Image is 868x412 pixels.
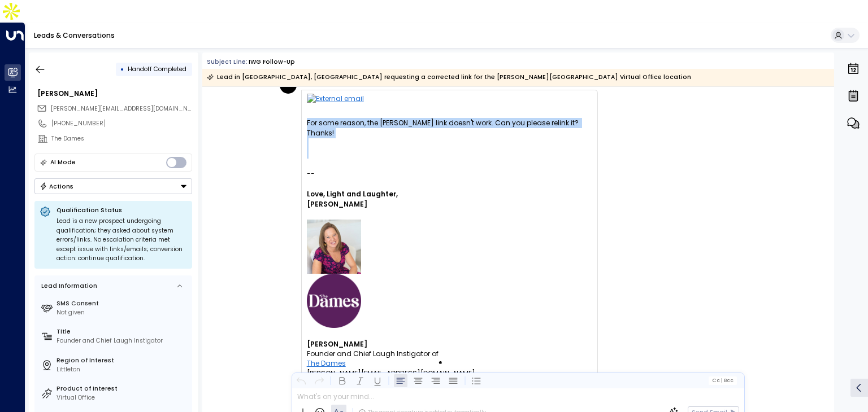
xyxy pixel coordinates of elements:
font: [PERSON_NAME][EMAIL_ADDRESS][DOMAIN_NAME] [PHONE_NUMBER] [307,369,475,388]
font: Founder and Chief Laugh Instigator of [307,349,439,358]
button: Redo [312,374,325,387]
button: Undo [294,374,308,387]
label: Region of Interest [57,356,189,365]
span: Subject Line: [207,58,248,66]
a: Leads & Conversations [34,30,115,40]
div: The Dames [51,134,192,143]
span: Cc Bcc [712,378,734,383]
img: External email [307,94,592,108]
div: Littleton [57,365,189,374]
img: AIorK4yS3mdyPAE6QEYvPyvVlxMJX2luEMY9M_h7RzfzNrBuomNWBWJDChDTLpeayncX5BEausOQpbOPg9_9 [307,274,361,328]
div: [PERSON_NAME] [37,89,192,99]
div: Lead is a new prospect undergoing qualification; they asked about system errors/links. No escalat... [57,217,187,264]
div: For some reason, the [PERSON_NAME] link doesn't work. Can you please relink it? Thanks! [307,118,592,138]
button: Cc|Bcc [709,376,737,384]
font: [PERSON_NAME] [307,199,367,209]
p: Qualification Status [57,206,187,214]
a: The Dames [307,359,346,369]
font: Love, Light and Laughter, [307,189,398,199]
div: Virtual Office [57,393,189,402]
div: Founder and Chief Laugh Instigator [57,336,189,345]
div: AI Mode [50,157,76,168]
button: Actions [34,178,192,194]
label: SMS Consent [57,299,189,308]
label: Title [57,327,189,336]
span: [PERSON_NAME][EMAIL_ADDRESS][DOMAIN_NAME] [51,104,202,113]
div: Lead Information [38,282,97,291]
div: Button group with a nested menu [34,178,192,194]
img: AIorK4yqFofWKaKKXU4UKrQzKnQt9iiCEhAGW0IMzVRkyotqUjkdiJAvE-GT5n15DOP27r8_DGC3fVxzK6B_ [307,220,361,274]
span: | [721,378,722,383]
label: Product of Interest [57,384,189,393]
div: Actions [40,182,74,190]
font: [PERSON_NAME] [307,339,367,349]
div: IWG Follow-up [249,58,295,67]
div: • [120,62,124,77]
span: -- [307,169,592,179]
span: ® [439,359,442,369]
div: Not given [57,308,189,317]
span: Handoff Completed [128,65,186,73]
div: Lead in [GEOGRAPHIC_DATA], [GEOGRAPHIC_DATA] requesting a corrected link for the [PERSON_NAME][GE... [207,72,691,83]
div: [PHONE_NUMBER] [51,119,192,128]
span: meghann@thedames.co [51,104,192,113]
